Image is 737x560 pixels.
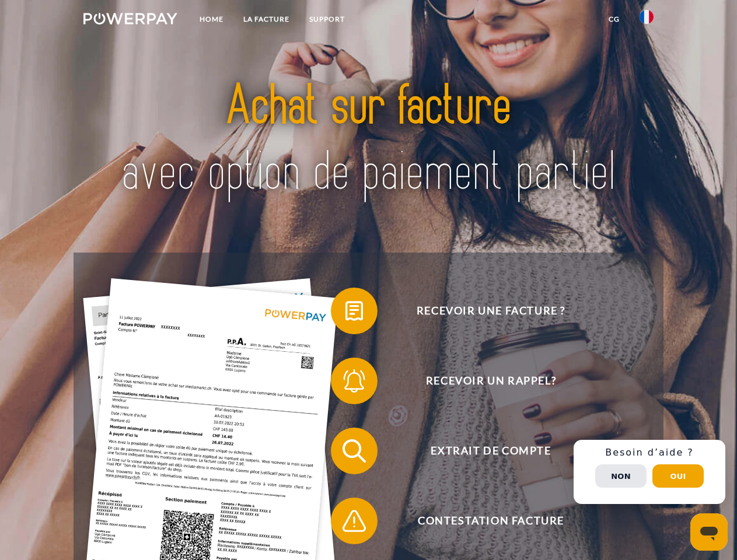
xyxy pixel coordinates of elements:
iframe: Bouton de lancement de la fenêtre de messagerie [690,513,728,551]
span: Contestation Facture [348,498,634,544]
button: Extrait de compte [331,428,634,474]
h3: Besoin d’aide ? [581,447,718,459]
span: Recevoir un rappel? [348,358,634,404]
a: Home [190,9,233,30]
a: CG [599,9,630,30]
img: qb_bell.svg [340,366,369,395]
img: title-powerpay_fr.svg [111,56,626,223]
img: fr [640,10,654,24]
button: Oui [652,464,704,488]
img: logo-powerpay-white.svg [83,13,177,24]
span: Extrait de compte [348,428,634,474]
a: LA FACTURE [233,9,299,30]
a: Support [299,9,355,30]
img: qb_search.svg [340,436,369,466]
button: Recevoir un rappel? [331,358,634,404]
span: Recevoir une facture ? [348,288,634,334]
img: qb_warning.svg [340,506,369,535]
div: Schnellhilfe [574,440,725,504]
button: Non [595,464,647,488]
button: Recevoir une facture ? [331,288,634,334]
button: Contestation Facture [331,498,634,544]
img: qb_bill.svg [340,296,369,325]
